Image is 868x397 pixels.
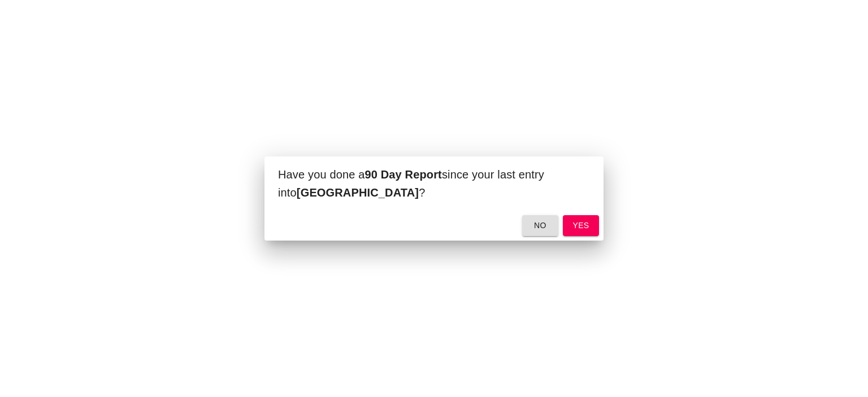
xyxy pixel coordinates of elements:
[572,219,590,233] span: yes
[278,168,544,199] span: Have you done a since your last entry into ?
[563,215,599,236] button: yes
[364,168,441,181] b: 90 Day Report
[522,215,558,236] button: no
[531,219,549,233] span: no
[297,186,419,199] b: [GEOGRAPHIC_DATA]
